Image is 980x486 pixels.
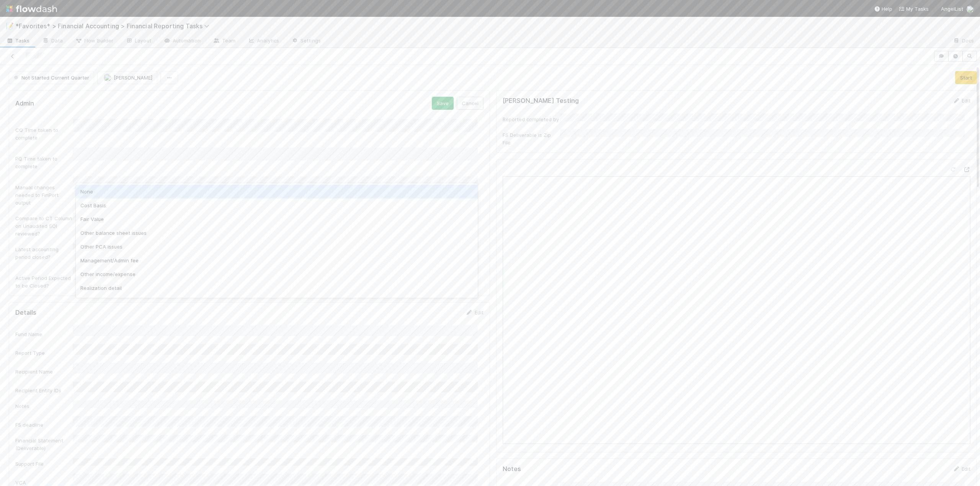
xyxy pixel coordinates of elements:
[15,100,34,107] h5: Admin
[898,5,929,13] a: My Tasks
[503,131,560,146] div: FS Deliverable is Zip File
[242,35,285,47] a: Analytics
[76,267,478,281] div: Other income/expense
[457,97,483,110] button: Cancel
[432,97,454,110] button: Save
[503,115,560,123] div: Reported completed by
[15,402,73,410] div: Notes
[75,37,113,44] span: Flow Builder
[104,74,111,81] img: avatar_705f3a58-2659-4f93-91ad-7a5be837418b.png
[15,437,73,452] div: Financial Statement (Deliverable)
[15,155,73,170] div: PQ Time taken to complete
[76,226,478,240] div: Other balance sheet issues
[941,6,963,12] span: AngelList
[12,75,89,81] span: Not Started Current Quarter
[76,295,478,309] div: Cashless contribution
[15,421,73,429] div: FS deadline
[15,126,73,141] div: CQ Time taken to complete
[465,309,483,315] a: Edit
[114,75,152,81] span: [PERSON_NAME]
[952,98,970,104] a: Edit
[15,309,36,317] h5: Details
[15,349,73,357] div: Report Type
[15,387,73,394] div: Recipient Entity IDs
[157,35,207,47] a: Automation
[9,71,94,84] button: Not Started Current Quarter
[503,465,521,473] h5: Notes
[69,35,119,47] a: Flow Builder
[15,274,73,289] div: Active Period Expected to be Closed?
[6,37,30,44] span: Tasks
[966,5,974,13] img: avatar_705f3a58-2659-4f93-91ad-7a5be837418b.png
[15,184,73,206] div: Manual changes needed to FinPort output
[285,35,327,47] a: Settings
[6,2,57,15] img: logo-inverted-e16ddd16eac7371096b0.svg
[76,185,478,198] div: None
[952,466,970,472] a: Edit
[874,5,892,13] div: Help
[955,71,977,84] button: Start
[15,460,73,468] div: Support File
[6,23,14,29] span: 📝
[898,6,929,12] span: My Tasks
[15,22,213,30] span: *Favorites* > Financial Accounting > Financial Reporting Tasks
[15,215,73,237] div: Compare to CT Column on Unaudited SOI reviewed?
[207,35,242,47] a: Team
[15,330,73,338] div: Fund Name
[15,245,73,261] div: Latest accounting period closed?
[76,240,478,254] div: Other PCA issues
[503,97,579,105] h5: [PERSON_NAME] Testing
[119,35,157,47] a: Layout
[76,254,478,267] div: Management/Admin fee
[76,198,478,212] div: Cost Basis
[15,368,73,375] div: Recipient Name
[947,35,980,47] a: Docs
[36,35,69,47] a: Data
[97,71,157,84] button: [PERSON_NAME]
[76,212,478,226] div: Fair Value
[76,281,478,295] div: Realization detail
